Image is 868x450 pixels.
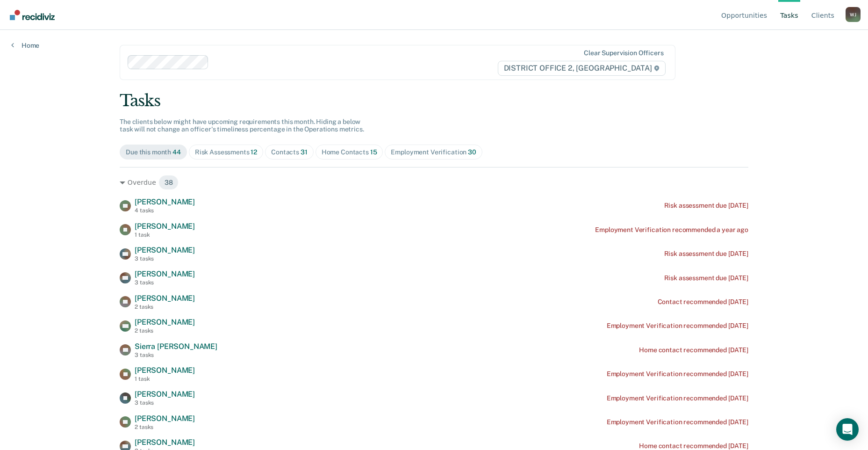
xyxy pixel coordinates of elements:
[158,175,179,190] span: 38
[135,327,195,334] div: 2 tasks
[607,418,748,426] div: Employment Verification recommended [DATE]
[135,197,195,206] span: [PERSON_NAME]
[664,274,748,282] div: Risk assessment due [DATE]
[607,322,748,330] div: Employment Verification recommended [DATE]
[11,41,39,50] a: Home
[251,148,257,156] span: 12
[846,7,861,22] button: Profile dropdown button
[607,370,748,378] div: Employment Verification recommended [DATE]
[639,346,748,354] div: Home contact recommended [DATE]
[271,148,308,156] div: Contacts
[135,232,195,238] div: 1 task
[135,255,195,262] div: 3 tasks
[10,10,55,20] img: Recidiviz
[135,294,195,303] span: [PERSON_NAME]
[135,352,217,358] div: 3 tasks
[135,304,195,310] div: 2 tasks
[135,366,195,375] span: [PERSON_NAME]
[135,376,195,382] div: 1 task
[836,418,859,441] div: Open Intercom Messenger
[584,49,663,57] div: Clear supervision officers
[126,148,181,156] div: Due this month
[607,394,748,402] div: Employment Verification recommended [DATE]
[135,269,195,278] span: [PERSON_NAME]
[498,61,666,76] span: DISTRICT OFFICE 2, [GEOGRAPHIC_DATA]
[301,148,308,156] span: 31
[639,442,748,450] div: Home contact recommended [DATE]
[135,399,195,406] div: 3 tasks
[135,279,195,286] div: 3 tasks
[135,207,195,214] div: 4 tasks
[370,148,377,156] span: 15
[322,148,377,156] div: Home Contacts
[195,148,257,156] div: Risk Assessments
[391,148,476,156] div: Employment Verification
[135,424,195,430] div: 2 tasks
[664,250,748,258] div: Risk assessment due [DATE]
[658,298,748,306] div: Contact recommended [DATE]
[120,118,364,133] span: The clients below might have upcoming requirements this month. Hiding a below task will not chang...
[135,414,195,423] span: [PERSON_NAME]
[595,226,748,234] div: Employment Verification recommended a year ago
[846,7,861,22] div: W J
[172,148,181,156] span: 44
[664,202,748,210] div: Risk assessment due [DATE]
[120,91,748,110] div: Tasks
[135,342,217,351] span: Sierra [PERSON_NAME]
[135,246,195,254] span: [PERSON_NAME]
[135,390,195,399] span: [PERSON_NAME]
[468,148,476,156] span: 30
[120,175,748,190] div: Overdue 38
[135,438,195,447] span: [PERSON_NAME]
[135,318,195,327] span: [PERSON_NAME]
[135,222,195,231] span: [PERSON_NAME]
